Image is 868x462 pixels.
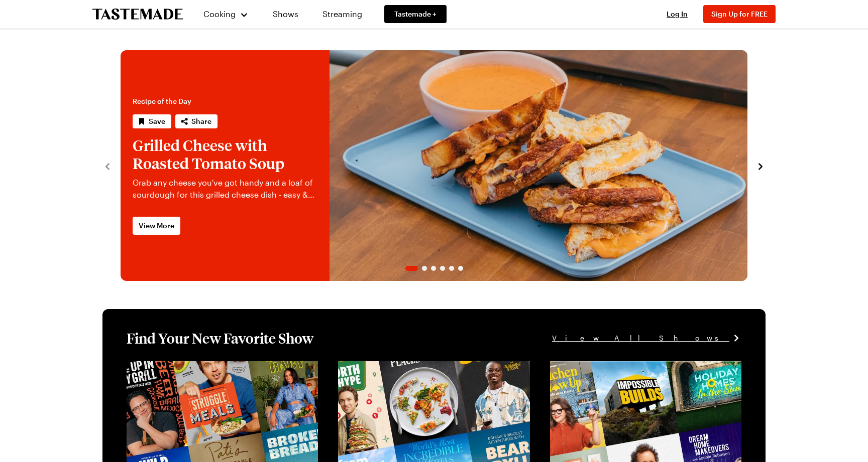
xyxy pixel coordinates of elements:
[703,5,776,23] button: Sign Up for FREE
[133,217,180,235] a: View More
[139,221,174,231] span: View More
[440,266,445,271] span: Go to slide 4
[552,333,741,344] a: View All Shows
[121,50,747,281] div: 1 / 6
[102,160,113,172] button: navigate to previous item
[422,266,427,271] span: Go to slide 2
[92,9,183,20] a: To Tastemade Home Page
[384,5,447,23] a: Tastemade +
[203,2,249,26] button: Cooking
[431,266,436,271] span: Go to slide 3
[149,116,165,126] span: Save
[458,266,463,271] span: Go to slide 6
[203,9,236,19] span: Cooking
[133,114,171,128] button: Save recipe
[338,362,475,372] a: View full content for [object Object]
[405,266,418,271] span: Go to slide 1
[667,10,688,18] span: Log In
[657,9,697,19] button: Log In
[552,333,729,344] span: View All Shows
[175,114,218,128] button: Share
[127,329,313,347] h1: Find Your New Favorite Show
[711,10,768,18] span: Sign Up for FREE
[449,266,454,271] span: Go to slide 5
[394,9,437,19] span: Tastemade +
[755,160,766,172] button: navigate to next item
[191,116,211,126] span: Share
[127,362,264,372] a: View full content for [object Object]
[550,362,687,372] a: View full content for [object Object]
